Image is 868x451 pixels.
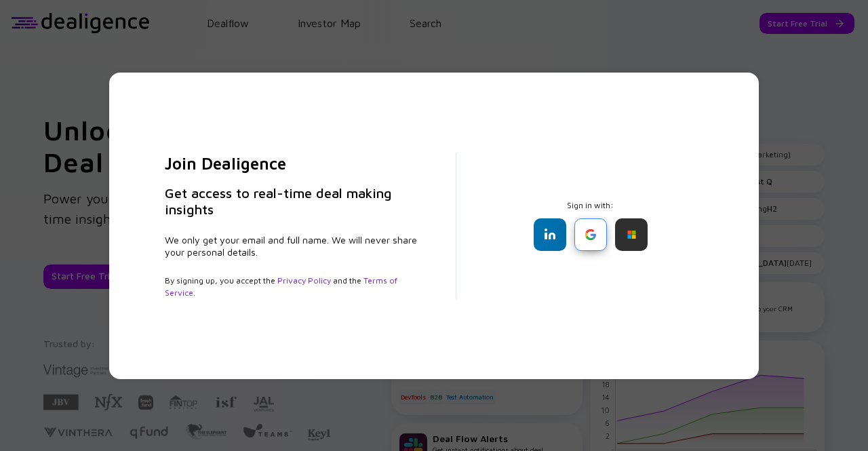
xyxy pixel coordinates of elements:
[165,153,423,174] h2: Join Dealigence
[277,275,331,286] a: Privacy Policy
[165,185,423,218] h3: Get access to real-time deal making insights
[165,275,397,298] a: Terms of Service
[165,234,423,258] div: We only get your email and full name. We will never share your personal details.
[165,275,423,299] div: By signing up, you accept the and the .
[489,200,692,251] div: Sign in with:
